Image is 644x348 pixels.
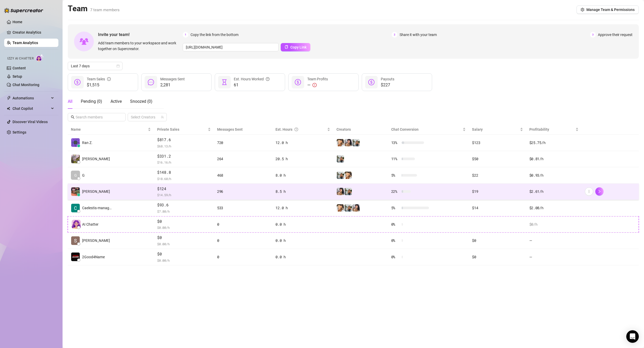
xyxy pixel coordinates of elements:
img: Elay Amram [71,187,80,196]
button: Copy Link [281,43,310,51]
div: $0.81 /h [529,156,579,162]
span: hourglass [221,79,228,85]
img: SivanSecret [345,188,352,195]
span: Salary [472,127,483,131]
span: Chat Conversion [391,127,419,131]
div: $25.75 /h [529,140,579,146]
div: 20.5 h [275,156,330,162]
div: $0.93 /h [529,172,579,178]
span: $124 [157,186,211,192]
span: $0 [157,235,211,241]
div: Est. Hours [275,127,326,132]
div: 264 [217,156,269,162]
div: 0.0 h [275,221,330,227]
td: — [526,232,582,249]
span: search [71,115,75,119]
span: $ 68.13 /h [157,143,211,149]
span: right [598,190,601,193]
span: Copy Link [290,45,306,49]
span: G [82,172,85,178]
span: message [148,79,154,85]
span: 22 % [391,189,400,194]
span: Approve their request [598,32,633,38]
span: question-circle [266,76,269,82]
span: team [161,116,164,119]
td: — [526,249,582,265]
img: Ran Zlatkin [71,138,80,147]
span: Active [111,99,122,104]
img: SivanSecret [345,204,352,212]
span: 7 team members [90,8,120,12]
button: Manage Team & Permissions [576,5,639,14]
div: Est. Hours Worked [234,76,269,82]
span: Izzy AI Chatter [7,56,34,61]
span: exclamation-circle [312,83,317,87]
span: [PERSON_NAME] [82,156,110,162]
img: Sergey Shoustin [71,155,80,163]
span: [PERSON_NAME] [82,238,110,243]
th: Name [68,124,154,135]
a: Settings [13,130,26,134]
img: Babydanix [352,204,360,212]
div: $0 /h [529,221,579,227]
div: $22 [472,172,523,178]
img: AI Chatter [36,54,44,62]
span: Team Profits [307,77,328,81]
div: 0.0 h [275,254,330,260]
span: Name [71,127,147,132]
span: [PERSON_NAME] [82,189,110,194]
a: Discover Viral Videos [13,120,48,124]
span: 1 [183,32,188,38]
span: dollar-circle [295,79,301,85]
div: — [307,82,328,88]
span: question-circle [295,127,298,132]
span: $0 [157,218,211,225]
span: $331.2 [157,153,211,159]
img: Babydanix [345,139,352,146]
span: calendar [116,64,120,68]
img: SivanSecret [337,172,344,179]
div: 8.0 h [275,172,330,178]
input: Search members [76,114,118,120]
div: $19 [472,189,523,194]
span: $ 0.00 /h [157,241,211,247]
span: Automations [13,94,50,102]
a: Setup [13,74,22,79]
span: Messages Sent [160,77,185,81]
span: 13 % [391,140,400,146]
div: 0.0 h [275,238,330,243]
img: Shalva [337,204,344,212]
a: Content [13,66,26,70]
span: $227 [381,82,394,88]
span: AI Chatter [82,221,99,227]
span: $93.6 [157,202,211,208]
div: 468 [217,172,269,178]
img: Shalva Roso [71,236,80,245]
span: $ 14.59 /h [157,192,211,197]
span: info-circle [107,76,111,82]
div: 12.0 h [275,140,330,146]
img: SivanSecret [337,155,344,163]
span: $ 0.00 /h [157,225,211,230]
span: $ 18.60 /h [157,176,211,181]
span: Copy the link from the bottom [191,32,238,38]
span: 61 [234,82,269,88]
span: 0 % [391,254,400,260]
span: 2 [392,32,397,38]
div: $2.08 /h [529,205,579,211]
span: Add team members to your workspace and work together on Supercreator. [98,40,181,52]
img: Chat Copilot [7,107,10,110]
span: Manage Team & Permissions [586,8,635,12]
span: Profitability [529,127,549,131]
div: 0 [217,238,269,243]
img: SivanSecret [352,139,360,146]
span: 2Good4Name [82,254,105,260]
span: 3 [590,32,596,38]
span: 0 % [391,238,400,243]
span: $ 16.16 /h [157,160,211,165]
span: Last 7 days [71,62,119,70]
div: $0 [472,238,523,243]
h2: Team [68,4,120,14]
div: 8.5 h [275,189,330,194]
span: $1,515 [87,82,111,88]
